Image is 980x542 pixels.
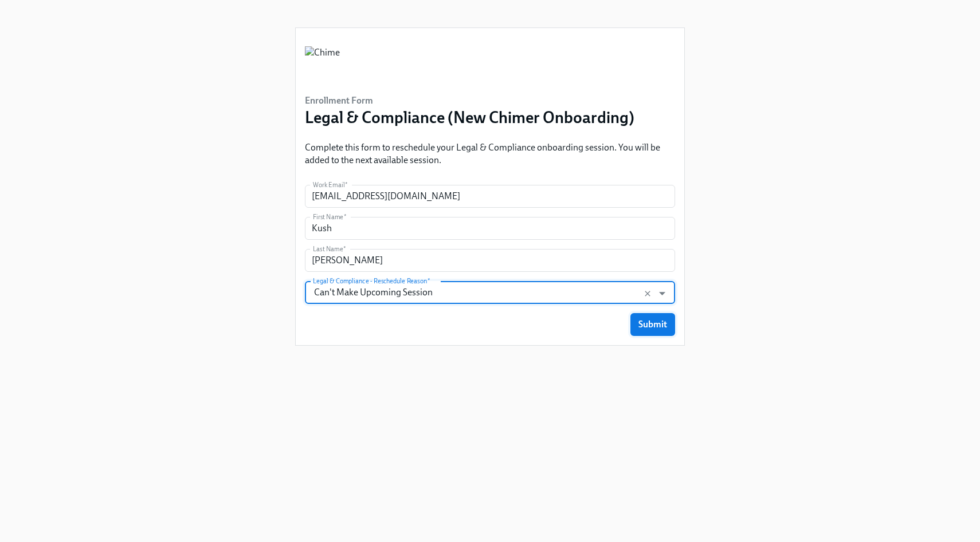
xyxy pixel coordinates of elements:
img: Chime [305,46,340,81]
button: Submit [630,313,675,336]
span: Submit [638,319,667,330]
button: Open [653,284,671,302]
button: Clear [641,287,654,300]
h6: Enrollment Form [305,94,634,107]
h3: Legal & Compliance (New Chimer Onboarding) [305,107,634,128]
p: Complete this form to reschedule your Legal & Compliance onboarding session. You will be added to... [305,141,675,167]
